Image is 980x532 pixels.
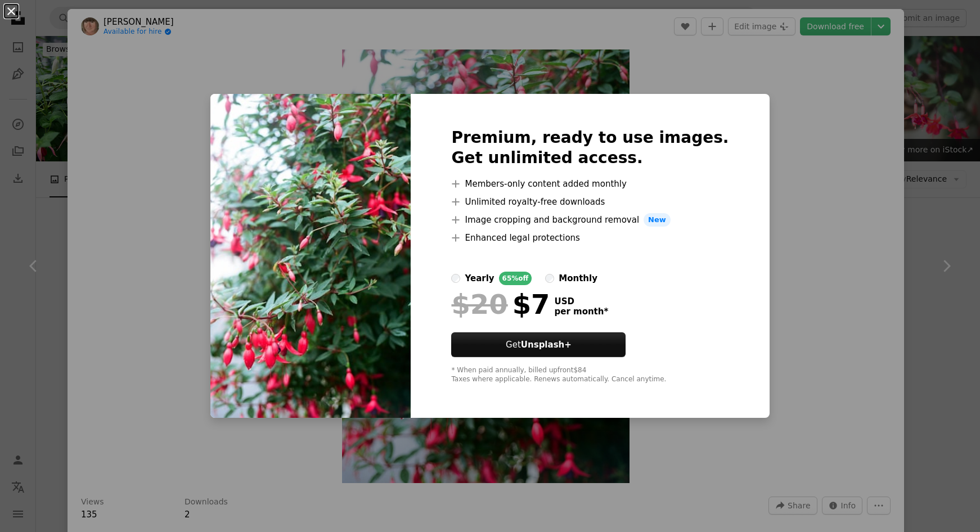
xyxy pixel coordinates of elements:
[554,306,608,317] span: per month *
[451,213,729,227] li: Image cropping and background removal
[465,272,494,285] div: yearly
[451,332,626,357] button: GetUnsplash+
[451,195,729,209] li: Unlimited royalty-free downloads
[451,274,460,283] input: yearly65%off
[644,213,671,227] span: New
[545,274,554,283] input: monthly
[559,272,597,285] div: monthly
[451,231,729,245] li: Enhanced legal protections
[210,94,411,418] img: photo-1758796629595-a86c048c0576
[521,340,572,350] strong: Unsplash+
[499,272,532,285] div: 65% off
[554,296,608,306] span: USD
[451,177,729,191] li: Members-only content added monthly
[451,366,729,384] div: * When paid annually, billed upfront $84 Taxes where applicable. Renews automatically. Cancel any...
[451,290,507,319] span: $20
[451,128,729,168] h2: Premium, ready to use images. Get unlimited access.
[451,290,550,319] div: $7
